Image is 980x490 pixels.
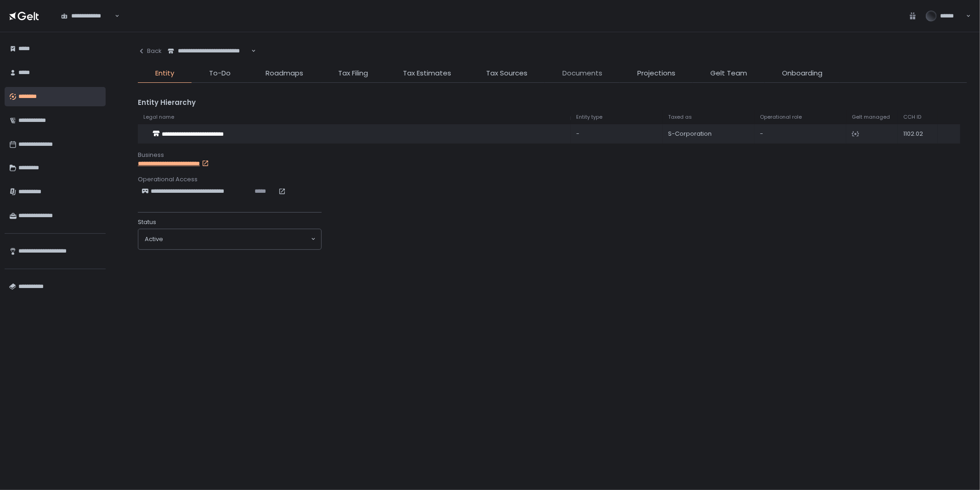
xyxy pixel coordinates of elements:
div: Entity Hierarchy [138,98,967,108]
span: Gelt Team [710,68,747,79]
span: Operational role [760,114,802,121]
input: Search for option [163,235,310,244]
div: Operational Access [138,175,967,184]
input: Search for option [113,12,114,21]
span: Entity type [576,114,602,121]
div: 1102.02 [903,130,932,138]
span: active [145,235,163,243]
div: S-Corporation [668,130,749,138]
button: Back [138,41,162,61]
div: - [760,130,841,138]
span: Taxed as [668,114,692,121]
span: To-Do [209,68,231,79]
span: Roadmaps [266,68,303,79]
span: Tax Sources [486,68,527,79]
div: Search for option [162,41,256,61]
div: Search for option [55,6,119,25]
div: Search for option [138,229,321,249]
span: Legal name [143,114,174,121]
span: Gelt managed [852,114,890,121]
span: Onboarding [782,68,822,79]
div: Back [138,47,162,55]
span: CCH ID [903,114,921,121]
span: Tax Estimates [403,68,451,79]
span: Tax Filing [338,68,368,79]
span: Status [138,218,156,226]
span: Projections [637,68,675,79]
span: Documents [562,68,602,79]
span: Entity [155,68,174,79]
div: - [576,130,657,138]
div: Business [138,151,967,159]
